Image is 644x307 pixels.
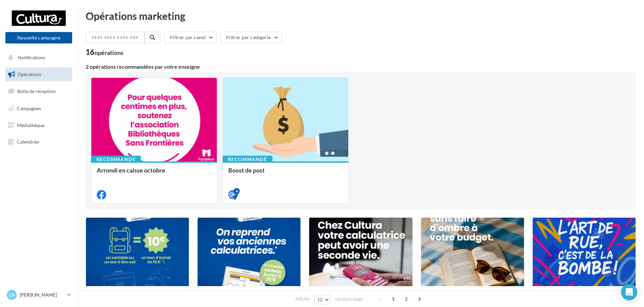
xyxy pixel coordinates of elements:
div: Open Intercom Messenger [621,284,637,300]
a: Médiathèque [4,118,74,132]
button: 12 [314,295,331,304]
div: Boost de post [228,167,343,180]
span: Campagnes [17,105,41,111]
button: Notifications [4,51,71,65]
button: Filtrer par canal [164,32,217,43]
div: 16 [86,49,123,56]
button: Filtrer par catégorie [221,32,282,43]
span: 1 [388,294,399,304]
span: 2 [401,294,412,304]
span: 12 [317,297,323,302]
p: [PERSON_NAME] [20,291,64,298]
div: Recommandé [91,156,141,163]
a: Calendrier [4,135,74,149]
div: Opérations marketing [86,11,636,21]
div: Recommandé [223,156,272,163]
div: 4 [234,188,240,194]
a: La [PERSON_NAME] [5,288,72,301]
span: Notifications [18,55,45,60]
span: Opérations [18,71,41,77]
span: Calendrier [17,139,39,145]
span: Boîte de réception [17,88,56,94]
div: Arrondi en caisse octobre [97,167,211,180]
span: résultats/page [335,296,363,302]
a: Opérations [4,67,74,82]
button: Nouvelle campagne [5,32,72,43]
a: Boîte de réception [4,84,74,98]
span: Médiathèque [17,122,45,128]
a: Campagnes [4,101,74,116]
span: Afficher [295,296,311,302]
span: La [9,291,15,298]
div: 2 opérations recommandées par votre enseigne [86,64,636,69]
div: opérations [94,50,123,56]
